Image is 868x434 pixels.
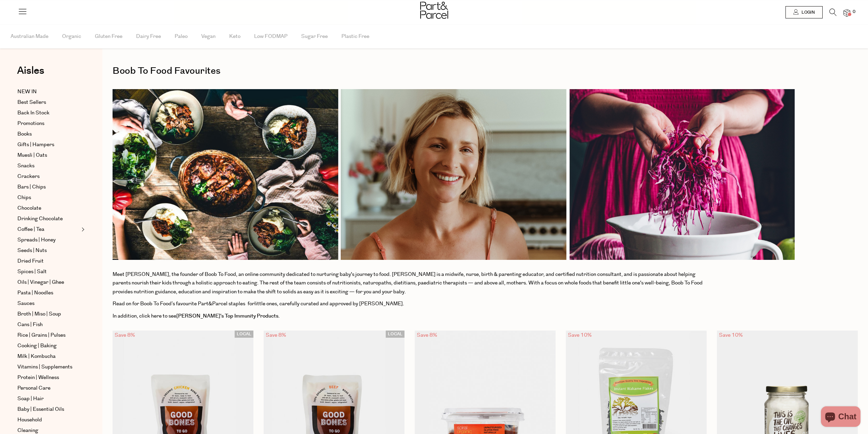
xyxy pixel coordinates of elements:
[17,194,31,202] span: Chips
[17,183,46,191] span: Bars | Chips
[17,141,79,149] a: Gifts | Hampers
[17,120,44,128] span: Promotions
[17,268,79,276] a: Spices | Salt
[113,89,795,260] img: Website_-_Ambassador_Banners_1014_x_376px_2.png
[17,331,79,339] a: Rice | Grains | Pulses
[17,352,79,361] a: Milk | Kombucha
[17,204,79,212] a: Chocolate
[17,289,53,297] span: Pasta | Noodles
[254,300,277,307] span: little ones
[264,331,288,340] div: Save 8%
[235,331,253,338] span: LOCAL
[301,25,328,48] span: Sugar Free
[17,342,57,350] span: Cooking | Baking
[17,98,79,107] a: Best Sellers
[386,331,404,338] span: LOCAL
[17,310,61,318] span: Broth | Miso | Soup
[17,416,42,424] span: Household
[17,66,44,83] a: Aisles
[17,257,44,265] span: Dried Fruit
[62,25,81,48] span: Organic
[843,9,850,16] a: 0
[17,363,72,371] span: Vitamins | Supplements
[229,25,240,48] span: Keto
[17,162,79,170] a: Snacks
[113,331,137,340] div: Save 8%
[136,25,161,48] span: Dairy Free
[17,130,79,138] a: Books
[17,130,32,138] span: Books
[17,299,79,308] a: Sauces
[201,25,216,48] span: Vegan
[17,109,79,117] a: Back In Stock
[17,236,79,244] a: Spreads | Honey
[17,384,79,392] a: Personal Care
[420,2,448,19] img: Part&Parcel
[17,321,79,329] a: Cans | Fish
[80,225,85,234] button: Expand/Collapse Coffee | Tea
[17,257,79,265] a: Dried Fruit
[17,268,47,276] span: Spices | Salt
[17,416,79,424] a: Household
[17,289,79,297] a: Pasta | Noodles
[17,141,54,149] span: Gifts | Hampers
[17,247,79,255] a: Seeds | Nuts
[175,25,188,48] span: Paleo
[17,151,47,159] span: Muesli | Oats
[17,183,79,191] a: Bars | Chips
[17,225,79,234] a: Coffee | Tea
[95,25,122,48] span: Gluten Free
[17,172,40,181] span: Crackers
[17,299,34,308] span: Sauces
[17,395,44,403] span: Soap | Hair
[17,352,56,361] span: Milk | Kombucha
[17,236,56,244] span: Spreads | Honey
[17,194,79,202] a: Chips
[113,312,705,321] p: In addition, click here to see
[17,405,64,414] span: Baby | Essential Oils
[17,120,79,128] a: Promotions
[113,299,705,308] p: Read on for Boob To Food’s favourite Part&Parcel staples for , carefully curated and approved by ...
[17,278,79,286] a: Oils | Vinegar | Ghee
[17,63,44,78] span: Aisles
[819,406,863,429] inbox-online-store-chat: Shopify online store chat
[17,151,79,159] a: Muesli | Oats
[17,278,64,286] span: Oils | Vinegar | Ghee
[17,162,34,170] span: Snacks
[341,25,369,48] span: Plastic Free
[415,331,439,340] div: Save 8%
[17,247,47,255] span: Seeds | Nuts
[17,88,37,96] span: NEW IN
[17,98,46,107] span: Best Sellers
[851,9,857,15] span: 0
[11,25,48,48] span: Australian Made
[17,215,63,223] span: Drinking Chocolate
[17,321,43,329] span: Cans | Fish
[17,374,59,382] span: Protein | Wellness
[17,109,49,117] span: Back In Stock
[17,172,79,181] a: Crackers
[17,405,79,414] a: Baby | Essential Oils
[17,331,65,339] span: Rice | Grains | Pulses
[17,395,79,403] a: Soap | Hair
[254,25,288,48] span: Low FODMAP
[17,363,79,371] a: Vitamins | Supplements
[17,225,44,234] span: Coffee | Tea
[17,215,79,223] a: Drinking Chocolate
[785,6,823,18] a: Login
[17,204,41,212] span: Chocolate
[717,331,745,340] div: Save 10%
[113,270,705,296] p: Meet [PERSON_NAME], the founder of Boob To Food, an online community dedicated to nurturing baby'...
[176,312,280,320] a: [PERSON_NAME]'s Top Immunity Products.
[17,374,79,382] a: Protein | Wellness
[17,88,79,96] a: NEW IN
[800,10,815,15] span: Login
[17,310,79,318] a: Broth | Miso | Soup
[17,384,50,392] span: Personal Care
[113,63,858,79] h1: Boob To Food Favourites
[566,331,594,340] div: Save 10%
[17,342,79,350] a: Cooking | Baking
